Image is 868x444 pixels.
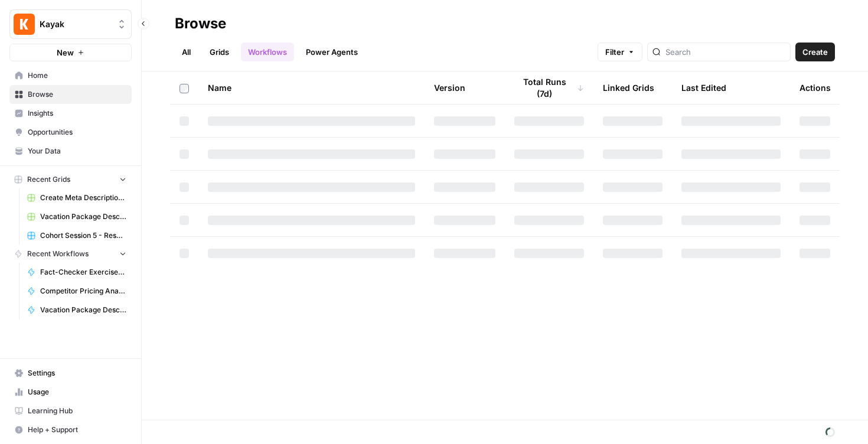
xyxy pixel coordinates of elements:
span: Home [28,70,126,81]
button: Help + Support [9,420,132,439]
span: Settings [28,368,126,378]
a: Cohort Session 5 - Research ([PERSON_NAME]) [22,226,132,245]
span: Create Meta Description - [PERSON_NAME] Grid [40,192,126,203]
span: Filter [605,46,624,58]
span: Cohort Session 5 - Research ([PERSON_NAME]) [40,230,126,241]
a: Grids [203,43,236,61]
a: Fact-Checker Exercises ([PERSON_NAME]) [22,263,132,282]
a: All [175,43,198,61]
a: Learning Hub [9,401,132,420]
a: Competitor Pricing Analysis ([PERSON_NAME]) [22,282,132,301]
a: Usage [9,383,132,401]
a: Power Agents [299,43,365,61]
span: Competitor Pricing Analysis ([PERSON_NAME]) [40,286,126,296]
button: Recent Workflows [9,245,132,263]
span: Insights [28,108,126,119]
div: Name [208,71,415,104]
img: Kayak Logo [14,14,35,35]
a: Your Data [9,142,132,161]
span: Your Data [28,146,126,156]
span: Create [802,46,828,58]
div: Last Edited [681,71,726,104]
input: Search [665,46,785,58]
a: Settings [9,364,132,383]
a: Home [9,66,132,85]
a: Create Meta Description - [PERSON_NAME] Grid [22,188,132,207]
span: Vacation Package Description Generator (AndreCova) Grid [40,211,126,222]
span: Fact-Checker Exercises ([PERSON_NAME]) [40,267,126,277]
span: Recent Workflows [27,249,89,259]
a: Workflows [241,43,294,61]
span: New [57,47,74,58]
a: Browse [9,85,132,104]
a: Opportunities [9,123,132,142]
div: Total Runs (7d) [514,71,584,104]
span: Recent Grids [27,174,70,185]
a: Vacation Package Description Generator (AndreCova) Grid [22,207,132,226]
span: Vacation Package Description Generator (AndreCova) [40,305,126,315]
div: Actions [800,71,831,104]
div: Version [434,71,465,104]
a: Vacation Package Description Generator (AndreCova) [22,301,132,319]
div: Browse [175,14,226,33]
a: Insights [9,104,132,123]
button: New [9,44,132,61]
button: Recent Grids [9,171,132,188]
span: Opportunities [28,127,126,138]
span: Kayak [40,18,111,30]
span: Usage [28,387,126,397]
button: Create [795,43,835,61]
button: Filter [598,43,642,61]
span: Help + Support [28,425,126,435]
span: Learning Hub [28,406,126,416]
span: Browse [28,89,126,100]
button: Workspace: Kayak [9,9,132,39]
div: Linked Grids [603,71,654,104]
